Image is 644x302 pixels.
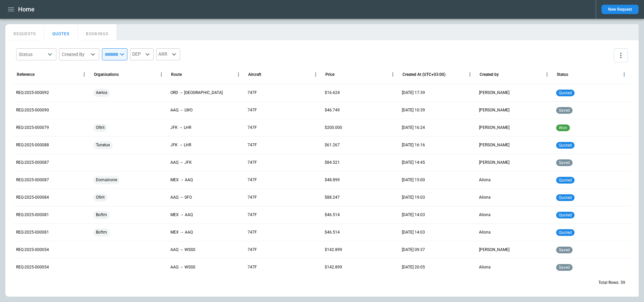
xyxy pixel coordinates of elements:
[479,90,509,96] p: [PERSON_NAME]
[621,280,625,286] p: 59
[93,137,113,154] span: Tunelux
[311,70,320,79] button: Aircraft column menu
[479,247,509,253] p: [PERSON_NAME]
[479,142,509,148] p: [PERSON_NAME]
[248,90,257,96] p: 747F
[248,264,257,270] p: 747F
[402,142,425,148] p: 05/09/2025 16:16
[248,72,261,77] div: Aircraft
[557,160,571,165] span: saved
[325,264,342,270] p: $142.899
[94,72,119,77] div: Organisations
[557,143,573,148] span: quoted
[170,90,223,96] p: ORD → JFK
[156,48,180,60] div: ARR
[479,230,491,235] p: Aliona
[598,280,619,286] p: Total Rows:
[402,230,425,235] p: 17/07/2025 14:03
[170,247,195,253] p: AAQ → WSSS
[16,195,49,200] p: REQ-2025-000084
[479,212,491,218] p: Aliona
[402,247,425,253] p: 03/07/2025 09:37
[402,195,425,200] p: 04/08/2025 19:03
[557,265,571,270] span: saved
[170,212,193,218] p: MEX → AAQ
[248,212,257,218] p: 747F
[170,160,192,165] p: AAQ → JFK
[93,189,107,206] span: Ofirit
[170,107,193,113] p: AAQ → LWO
[325,160,340,165] p: $84.521
[402,177,425,183] p: 22/08/2025 15:00
[16,264,49,270] p: REQ-2025-000054
[234,70,243,79] button: Route column menu
[62,51,89,58] div: Created By
[325,177,340,183] p: $48.899
[557,108,571,113] span: saved
[557,213,573,217] span: quoted
[170,195,192,200] p: AAQ → SFO
[480,72,499,77] div: Created by
[93,206,110,223] span: Boftm
[388,70,397,79] button: Price column menu
[248,160,257,165] p: 747F
[402,160,425,165] p: 26/08/2025 14:45
[557,72,568,77] div: Status
[16,90,49,96] p: REQ-2025-000092
[157,70,166,79] button: Organisations column menu
[248,125,257,131] p: 747F
[325,230,340,235] p: $46.514
[93,84,110,101] span: Aerios
[130,48,154,60] div: DEP
[402,72,445,77] div: Created At (UTC+03:00)
[325,142,340,148] p: $61.267
[402,90,425,96] p: 15/09/2025 17:39
[557,248,571,252] span: saved
[614,48,628,62] button: more
[479,125,509,131] p: [PERSON_NAME]
[16,107,49,113] p: REQ-2025-000090
[248,142,257,148] p: 747F
[325,90,340,96] p: $16.624
[479,107,509,113] p: [PERSON_NAME]
[93,224,110,241] span: Boftm
[325,212,340,218] p: $46.514
[248,177,257,183] p: 747F
[325,72,334,77] div: Price
[93,119,107,136] span: Ofirit
[402,264,425,270] p: 02/07/2025 20:05
[170,177,193,183] p: MEX → AAQ
[16,160,49,165] p: REQ-2025-000087
[248,107,257,113] p: 747F
[79,70,89,79] button: Reference column menu
[171,72,182,77] div: Route
[557,195,573,200] span: quoted
[5,24,44,40] button: REQUESTS
[248,247,257,253] p: 747F
[16,230,49,235] p: REQ-2025-000081
[325,247,342,253] p: $142.899
[479,264,491,270] p: Aliona
[17,72,35,77] div: Reference
[557,91,573,95] span: quoted
[325,107,340,113] p: $46.749
[325,195,340,200] p: $88.247
[402,107,425,113] p: 09/09/2025 10:39
[19,51,46,58] div: Status
[93,171,120,189] span: Domainone
[479,160,509,165] p: [PERSON_NAME]
[479,177,491,183] p: Aliona
[170,264,195,270] p: AAQ → WSSS
[170,142,191,148] p: JFK → LHR
[18,5,35,13] h1: Home
[557,230,573,235] span: quoted
[557,125,569,130] span: won
[16,212,49,218] p: REQ-2025-000081
[542,70,552,79] button: Created by column menu
[479,195,491,200] p: Aliona
[620,70,629,79] button: Status column menu
[16,125,49,131] p: REQ-2025-000079
[16,177,49,183] p: REQ-2025-000087
[78,24,117,40] button: BOOKINGS
[16,247,49,253] p: REQ-2025-000054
